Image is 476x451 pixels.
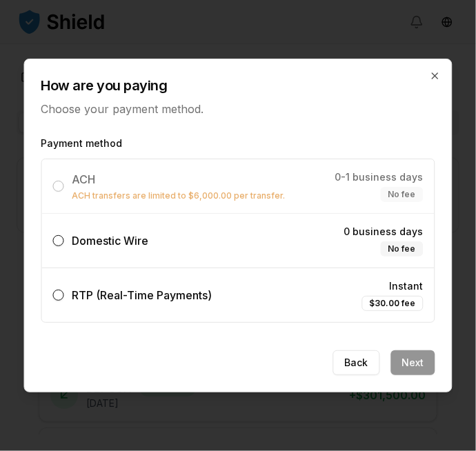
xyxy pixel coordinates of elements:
span: Domestic Wire [72,234,149,248]
span: 0-1 business days [335,170,424,184]
button: ACHACH transfers are limited to $6,000.00 per transfer.0-1 business daysNo fee [53,181,64,192]
h2: How are you paying [41,76,435,95]
span: ACH [72,172,96,186]
button: Domestic Wire0 business daysNo fee [53,235,64,246]
span: Instant [390,279,424,293]
button: Back [333,350,380,375]
div: No fee [381,187,424,202]
p: Choose your payment method. [41,101,435,117]
p: ACH transfers are limited to $6,000.00 per transfer. [72,190,286,201]
span: RTP (Real-Time Payments) [72,288,212,302]
div: No fee [381,241,424,257]
div: $30.00 fee [362,296,424,311]
span: 0 business days [344,225,424,239]
label: Payment method [41,137,435,150]
button: RTP (Real-Time Payments)Instant$30.00 fee [53,290,64,301]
